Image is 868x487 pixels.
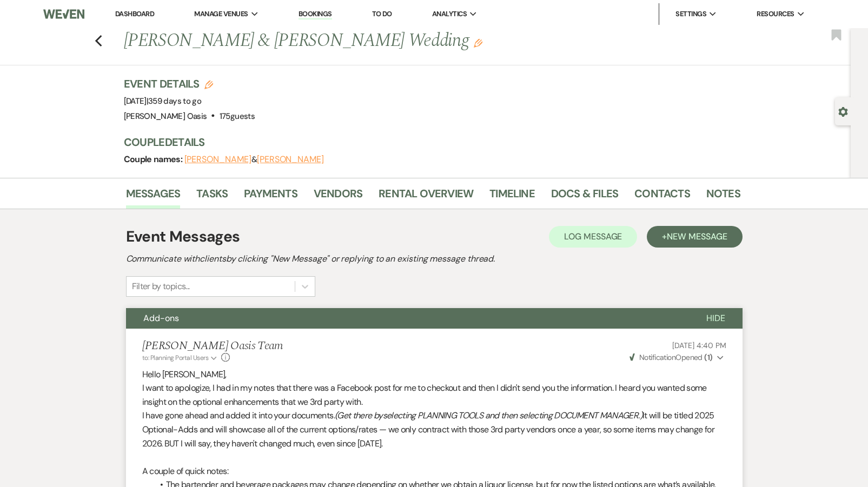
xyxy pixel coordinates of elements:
[124,111,207,122] span: [PERSON_NAME] Oasis
[142,353,219,363] button: to: Planning Portal Users
[639,352,675,362] span: Notification
[299,9,332,19] a: Bookings
[634,185,690,209] a: Contacts
[147,96,201,106] span: |
[474,38,482,48] button: Edit
[142,339,283,353] h5: [PERSON_NAME] Oasis Team
[675,9,706,19] span: Settings
[489,185,535,209] a: Timeline
[383,410,642,421] em: selecting PLANNING TOOLS and then selecting DOCUMENT MANAGER.)
[194,9,248,19] span: Manage Venues
[432,9,467,19] span: Analytics
[126,225,240,248] h1: Event Messages
[142,381,726,409] p: I want to apologize, I had in my notes that there was a Facebook post for me to checkout and then...
[706,185,740,209] a: Notes
[647,226,742,248] button: +New Message
[706,312,725,324] span: Hide
[148,96,201,106] span: 359 days to go
[124,96,202,106] span: [DATE]
[126,252,743,265] h2: Communicate with clients by clicking "New Message" or replying to an existing message thread.
[667,231,727,242] span: New Message
[689,308,743,329] button: Hide
[335,410,383,421] em: (Get there by
[132,280,190,293] div: Filter by topics...
[372,9,392,18] a: To Do
[143,312,179,324] span: Add-ons
[630,352,713,362] span: Opened
[124,76,255,91] h3: Event Details
[43,3,84,25] img: Weven Logo
[704,352,712,362] strong: ( 1 )
[379,185,473,209] a: Rental Overview
[142,353,209,362] span: to: Planning Portal Users
[628,352,726,363] button: NotificationOpened (1)
[551,185,618,209] a: Docs & Files
[142,368,726,382] p: Hello [PERSON_NAME],
[142,409,726,450] p: I have gone ahead and added it into your documents. It will be titled 2025 Optional-Adds and will...
[244,185,297,209] a: Payments
[115,9,154,18] a: Dashboard
[196,185,228,209] a: Tasks
[124,135,730,150] h3: Couple Details
[220,111,255,122] span: 175 guests
[672,341,726,350] span: [DATE] 4:40 PM
[124,28,608,54] h1: [PERSON_NAME] & [PERSON_NAME] Wedding
[314,185,362,209] a: Vendors
[126,185,181,209] a: Messages
[757,9,794,19] span: Resources
[142,464,726,478] p: A couple of quick notes:
[184,154,324,165] span: &
[124,154,184,165] span: Couple names:
[549,226,637,248] button: Log Message
[126,308,689,329] button: Add-ons
[564,231,622,242] span: Log Message
[184,155,251,164] button: [PERSON_NAME]
[257,155,324,164] button: [PERSON_NAME]
[838,106,848,116] button: Open lead details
